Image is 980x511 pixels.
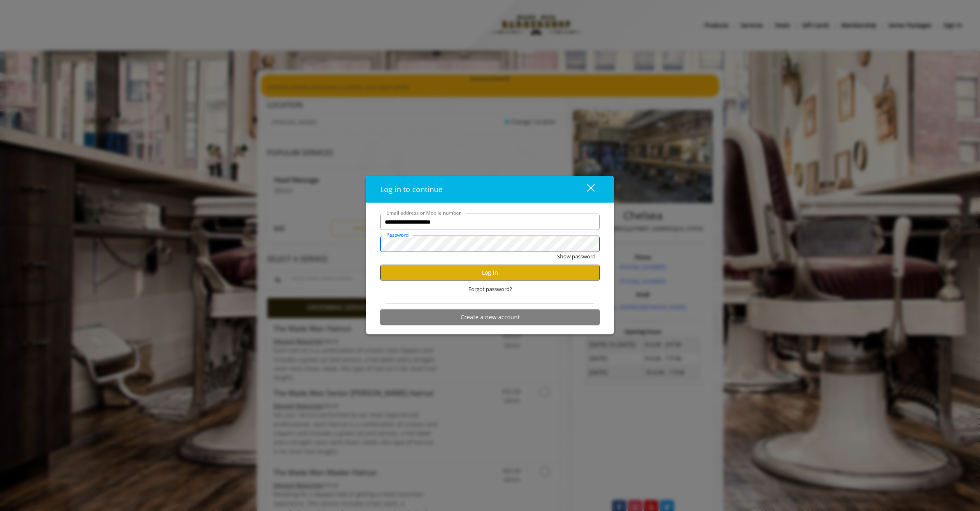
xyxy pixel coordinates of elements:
button: Show password [557,252,596,261]
input: Password [380,236,600,252]
button: Create a new account [380,309,600,325]
div: close dialog [578,183,594,195]
span: Forgot password? [468,285,512,294]
label: Email address or Mobile number [382,209,465,217]
button: close dialog [572,181,600,197]
input: Email address or Mobile number [380,214,600,230]
label: Password [382,231,413,239]
button: Log in [380,264,600,280]
span: Log in to continue [380,184,443,194]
